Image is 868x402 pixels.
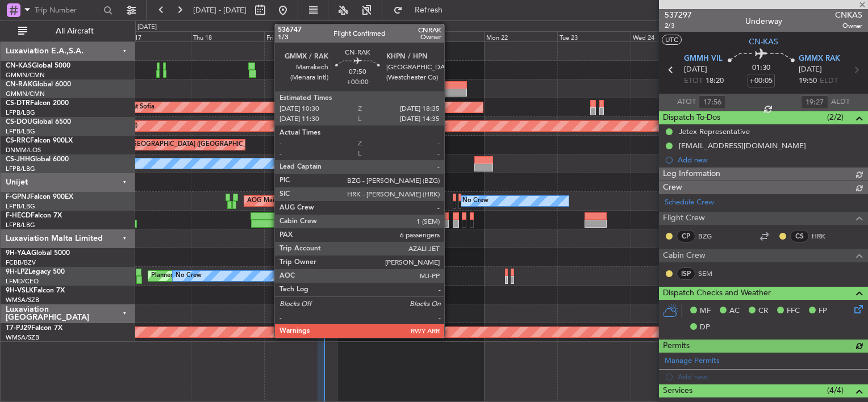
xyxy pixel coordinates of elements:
a: CS-RRCFalcon 900LX [6,137,73,144]
span: FP [819,305,827,317]
span: GMMX RAK [799,53,840,65]
button: All Aircraft [12,22,123,40]
span: Refresh [405,6,453,14]
span: 9H-VSLK [6,287,34,294]
span: T7-PJ29 [6,325,31,332]
button: Refresh [388,1,456,19]
span: CS-DTR [6,100,30,107]
span: All Aircraft [30,27,120,35]
div: Planned [GEOGRAPHIC_DATA] ([GEOGRAPHIC_DATA]) [151,267,312,284]
a: 9H-YAAGlobal 5000 [6,250,70,257]
a: WMSA/SZB [6,296,39,304]
span: [DATE] [799,64,822,76]
a: LFPB/LBG [6,108,35,117]
span: [DATE] - [DATE] [193,5,247,15]
span: (2/2) [827,111,844,123]
div: [DATE] [137,23,157,32]
span: [DATE] [684,64,707,76]
a: CS-DOUGlobal 6500 [6,119,71,125]
a: CN-RAKGlobal 6000 [6,81,71,88]
span: CS-JHH [6,156,30,163]
div: Planned Maint [GEOGRAPHIC_DATA] ([GEOGRAPHIC_DATA]) [291,211,470,228]
a: CS-JHHGlobal 6000 [6,156,69,163]
span: CN-RAK [6,81,32,88]
span: Services [663,384,692,397]
div: Add new [678,155,862,165]
span: 9H-YAA [6,250,31,257]
a: LFMD/CEQ [6,277,39,286]
a: LFPB/LBG [6,165,35,173]
span: FFC [787,305,800,317]
span: CN-KAS [6,62,32,69]
div: Wed 24 [631,31,704,41]
span: ATOT [677,97,696,108]
div: Wed 17 [118,31,191,41]
span: Dispatch To-Dos [663,111,720,124]
span: (4/4) [827,384,844,396]
span: MF [700,305,711,317]
a: CS-DTRFalcon 2000 [6,100,69,107]
span: CR [758,305,768,317]
div: Underway [745,15,782,27]
div: No Crew [303,211,329,228]
a: LFPB/LBG [6,202,35,211]
span: Dispatch Checks and Weather [663,287,771,300]
a: T7-PJ29Falcon 7X [6,325,62,332]
span: DP [700,322,710,333]
div: Tue 23 [557,31,631,41]
span: 19:50 [799,76,817,87]
a: DNMM/LOS [6,146,41,154]
span: CS-RRC [6,137,30,144]
span: ELDT [820,76,838,87]
div: Sun 21 [411,31,484,41]
span: F-GPNJ [6,194,30,200]
span: CS-DOU [6,119,32,125]
span: F-HECD [6,212,31,219]
span: CNKAS [835,9,862,21]
div: AOG Maint Paris ([GEOGRAPHIC_DATA]) [247,192,366,210]
a: CN-KASGlobal 5000 [6,62,70,69]
span: CN-KAS [749,36,778,48]
a: LFPB/LBG [6,221,35,229]
span: GMMH VIL [684,53,723,65]
div: [EMAIL_ADDRESS][DOMAIN_NAME] [679,141,806,150]
a: F-HECDFalcon 7X [6,212,62,219]
a: 9H-LPZLegacy 500 [6,269,65,275]
a: F-GPNJFalcon 900EX [6,194,73,200]
span: 18:20 [706,76,724,87]
div: Mon 22 [484,31,557,41]
div: Jetex Representative [679,127,750,136]
a: GMMN/CMN [6,90,45,98]
input: Trip Number [35,2,100,19]
div: No Crew [176,267,202,284]
span: 9H-LPZ [6,269,28,275]
span: ETOT [684,76,703,87]
a: WMSA/SZB [6,333,39,342]
a: LFPB/LBG [6,127,35,136]
div: No Crew [462,192,489,210]
a: FCBB/BZV [6,258,36,267]
span: 01:30 [752,62,770,74]
span: ALDT [831,97,850,108]
button: UTC [662,35,682,45]
span: 537297 [665,9,692,21]
div: Sat 20 [337,31,411,41]
a: GMMN/CMN [6,71,45,79]
div: Thu 18 [191,31,264,41]
span: Owner [835,21,862,31]
div: Planned Maint [GEOGRAPHIC_DATA] ([GEOGRAPHIC_DATA]) [87,136,266,153]
span: 2/3 [665,21,692,31]
span: AC [729,305,740,317]
a: 9H-VSLKFalcon 7X [6,287,65,294]
div: Fri 19 [264,31,337,41]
